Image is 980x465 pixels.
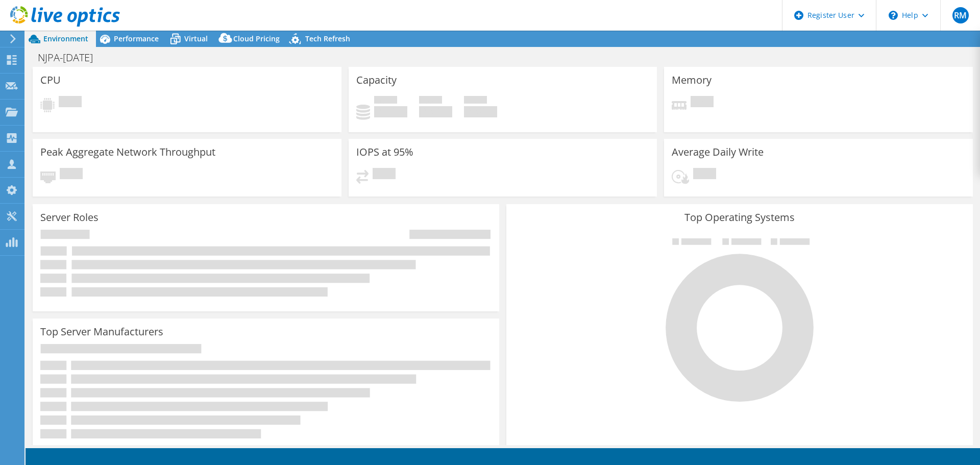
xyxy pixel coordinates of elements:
[419,106,452,117] h4: 0 GiB
[40,146,215,158] h3: Peak Aggregate Network Throughput
[60,168,83,182] span: Pending
[464,106,497,117] h4: 0 GiB
[419,96,442,106] span: Free
[952,7,969,23] span: RM
[464,96,487,106] span: Total
[374,96,397,106] span: Used
[40,326,163,337] h3: Top Server Manufacturers
[356,146,413,158] h3: IOPS at 95%
[691,96,714,110] span: Pending
[356,75,397,86] h3: Capacity
[40,75,61,86] h3: CPU
[672,75,712,86] h3: Memory
[33,52,109,63] h1: NJPA-[DATE]
[889,11,898,20] svg: \n
[43,34,88,43] span: Environment
[693,168,716,182] span: Pending
[374,106,407,117] h4: 0 GiB
[305,34,350,43] span: Tech Refresh
[514,212,965,223] h3: Top Operating Systems
[59,96,82,110] span: Pending
[233,34,280,43] span: Cloud Pricing
[40,212,99,223] h3: Server Roles
[114,34,159,43] span: Performance
[184,34,208,43] span: Virtual
[672,146,764,158] h3: Average Daily Write
[373,168,396,182] span: Pending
